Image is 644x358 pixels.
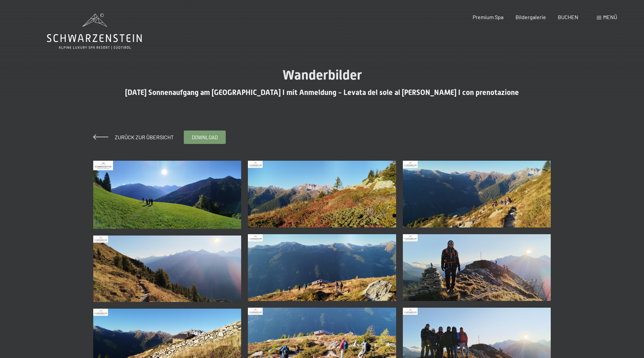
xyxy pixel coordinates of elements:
[92,157,243,232] a: 02-10-2025
[473,14,503,20] a: Premium Spa
[282,67,362,83] span: Wanderbilder
[93,236,241,302] img: 02-10-2025
[93,161,241,228] img: 02-10-2025
[125,88,519,97] span: [DATE] Sonnenaufgang am [GEOGRAPHIC_DATA] I mit Anmeldung - Levata del sole al [PERSON_NAME] I co...
[516,14,546,20] a: Bildergalerie
[603,14,617,20] span: Menü
[401,231,553,304] a: 02-10-2025
[403,234,551,301] img: 02-10-2025
[248,234,396,301] img: 02-10-2025
[246,231,398,304] a: 02-10-2025
[558,14,578,20] a: BUCHEN
[248,161,396,227] img: 02-10-2025
[192,134,218,141] span: download
[403,161,551,227] img: 02-10-2025
[92,232,243,306] a: 02-10-2025
[246,157,398,231] a: 02-10-2025
[109,134,174,140] span: Zurück zur Übersicht
[93,134,174,140] a: Zurück zur Übersicht
[184,131,225,144] a: download
[401,157,553,231] a: 02-10-2025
